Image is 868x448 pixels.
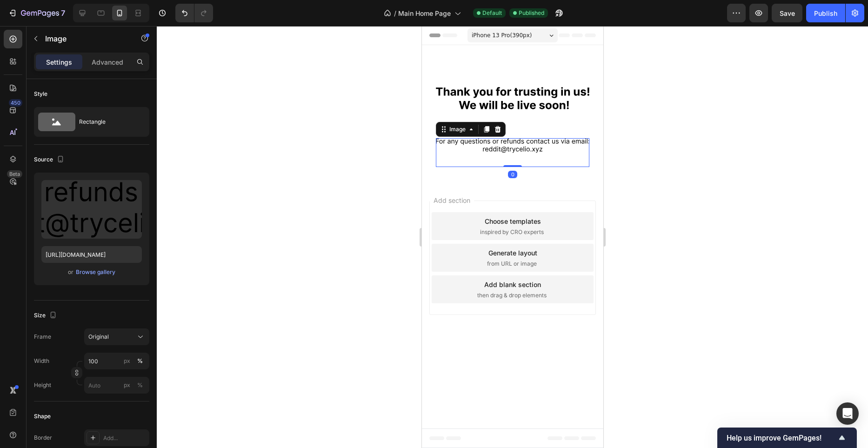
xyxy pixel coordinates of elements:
input: px% [84,353,149,369]
input: px% [84,377,149,394]
button: Publish [806,4,845,22]
button: 7 [4,4,69,22]
button: px [134,380,146,391]
div: % [137,381,143,389]
div: px [124,357,130,365]
p: 7 [61,7,65,19]
div: Open Intercom Messenger [836,402,859,425]
button: Original [84,328,149,345]
div: Shape [34,412,51,421]
div: % [137,357,143,365]
span: Save [780,9,795,17]
div: Size [34,309,59,322]
label: Frame [34,333,51,341]
span: or [68,267,73,278]
div: Beta [7,170,22,178]
div: Source [34,154,66,166]
span: Default [482,9,502,17]
button: px [134,355,146,367]
span: Published [519,9,544,17]
div: Add... [103,434,147,442]
button: Show survey - Help us improve GemPages! [727,432,848,443]
p: Settings [46,57,72,67]
span: / [394,8,396,18]
div: Publish [814,8,837,18]
img: preview-image [41,180,142,239]
label: Width [34,357,49,365]
p: Advanced [92,57,123,67]
div: Style [34,90,47,98]
input: https://example.com/image.jpg [41,246,142,263]
span: Original [88,333,109,341]
span: Help us improve GemPages! [727,434,836,442]
label: Height [34,381,51,389]
div: Border [34,434,52,442]
button: Save [772,4,802,22]
button: % [121,355,133,367]
div: px [124,381,130,389]
div: Browse gallery [76,268,115,276]
button: Browse gallery [75,267,116,277]
div: 450 [9,99,22,107]
div: Undo/Redo [175,4,213,22]
p: Image [45,33,124,44]
iframe: Design area [422,26,603,448]
span: Main Home Page [398,8,451,18]
div: Rectangle [79,111,136,133]
button: % [121,380,133,391]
